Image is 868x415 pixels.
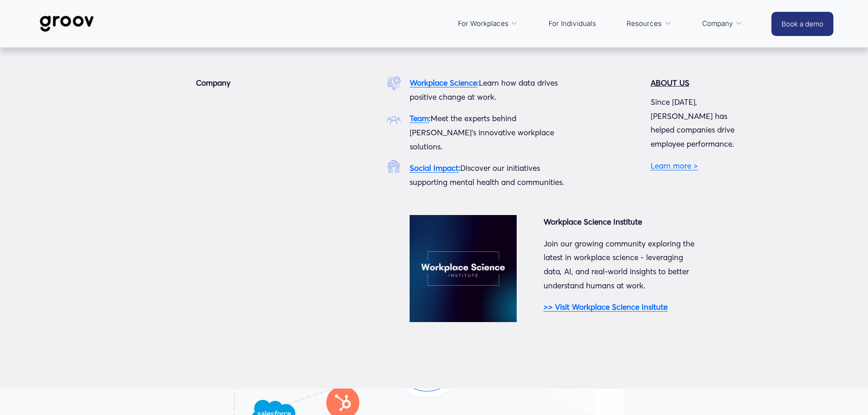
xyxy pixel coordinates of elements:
strong: : [477,78,479,87]
p: Learn how data drives positive change at work. [410,76,565,104]
p: Join our growing community exploring the latest in workplace science - leveraging data, AI, and r... [544,237,699,292]
strong: Company [196,78,231,87]
span: Company [702,17,733,30]
a: For Individuals [544,13,601,35]
span: Resources [627,17,662,30]
p: Meet the experts behind [PERSON_NAME]'s innovative workplace solutions. [410,112,565,154]
a: >> Visit Workplace Science Insitute [544,302,668,312]
a: folder dropdown [698,13,747,35]
a: Learn more > [651,161,698,170]
a: Book a demo [771,12,833,36]
img: Groov | Workplace Science Platform | Unlock Performance | Drive Results [35,9,99,39]
a: folder dropdown [453,13,523,35]
strong: Workplace Science Institute [544,217,642,226]
a: Workplace Science [410,78,477,87]
span: For Workplaces [458,17,508,30]
a: folder dropdown [622,13,676,35]
strong: ABOUT US [651,78,689,87]
a: Team [410,113,429,123]
strong: : [429,113,431,123]
p: Discover our initiatives supporting mental health and communities. [410,161,565,189]
a: Social Impact [410,163,458,173]
strong: : [458,163,460,173]
p: Since [DATE], [PERSON_NAME] has helped companies drive employee performance. [651,95,753,151]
